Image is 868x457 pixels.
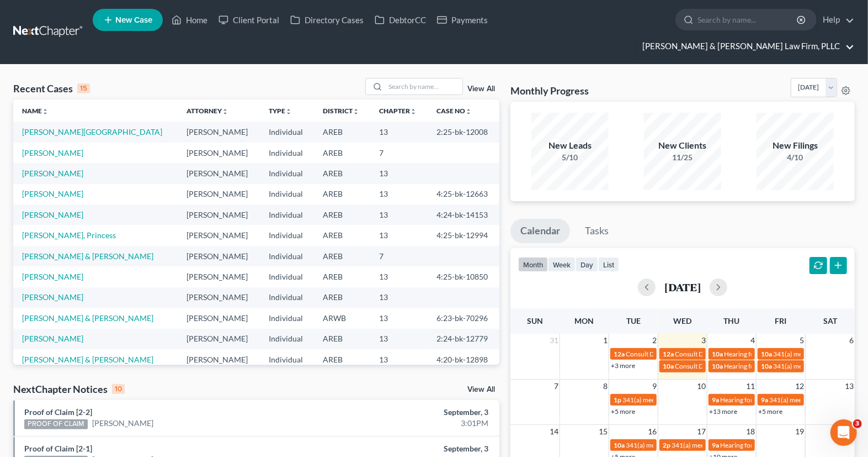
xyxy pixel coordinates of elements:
[323,107,359,115] a: Districtunfold_more
[341,443,488,454] div: September, 3
[712,396,719,404] span: 9a
[269,107,292,115] a: Typeunfold_more
[370,163,428,183] td: 13
[13,82,90,95] div: Recent Cases
[314,349,370,370] td: AREB
[531,152,609,163] div: 5/10
[651,380,658,393] span: 9
[436,107,472,115] a: Case Nounfold_more
[428,308,499,328] td: 6:23-bk-70296
[260,143,314,163] td: Individual
[844,380,855,393] span: 13
[749,334,756,347] span: 4
[853,419,862,428] span: 3
[370,204,428,225] td: 13
[761,362,772,370] span: 10a
[696,380,707,393] span: 10
[761,396,768,404] span: 9a
[712,362,723,370] span: 10a
[24,407,92,417] a: Proof of Claim [2-2]
[22,107,49,115] a: Nameunfold_more
[602,334,609,347] span: 1
[675,350,775,358] span: Consult Date for [PERSON_NAME]
[794,380,805,393] span: 12
[369,10,432,30] a: DebtorCC
[314,204,370,225] td: AREB
[428,204,499,225] td: 4:24-bk-14153
[720,441,806,449] span: Hearing for [PERSON_NAME]
[775,316,787,325] span: Fri
[314,287,370,308] td: AREB
[467,85,495,93] a: View All
[823,316,837,325] span: Sat
[370,329,428,349] td: 13
[428,266,499,287] td: 4:25-bk-10850
[22,127,162,136] a: [PERSON_NAME][GEOGRAPHIC_DATA]
[675,362,775,370] span: Consult Date for [PERSON_NAME]
[574,316,594,325] span: Mon
[644,152,721,163] div: 11/25
[651,334,658,347] span: 2
[22,251,153,261] a: [PERSON_NAME] & [PERSON_NAME]
[370,308,428,328] td: 13
[22,355,153,364] a: [PERSON_NAME] & [PERSON_NAME]
[644,139,721,152] div: New Clients
[674,316,692,325] span: Wed
[22,313,153,323] a: [PERSON_NAME] & [PERSON_NAME]
[467,386,495,393] a: View All
[178,329,260,349] td: [PERSON_NAME]
[112,384,125,394] div: 10
[370,143,428,163] td: 7
[531,139,609,152] div: New Leads
[611,361,635,370] a: +3 more
[724,316,740,325] span: Thu
[22,189,83,198] a: [PERSON_NAME]
[314,225,370,245] td: AREB
[611,407,635,416] a: +5 more
[745,425,756,438] span: 18
[576,257,598,272] button: day
[178,143,260,163] td: [PERSON_NAME]
[510,219,570,243] a: Calendar
[410,108,417,115] i: unfold_more
[285,108,292,115] i: unfold_more
[548,257,576,272] button: week
[213,10,285,30] a: Client Portal
[260,349,314,370] td: Individual
[260,204,314,225] td: Individual
[761,350,772,358] span: 10a
[465,108,472,115] i: unfold_more
[385,78,462,94] input: Search by name...
[341,407,488,418] div: September, 3
[370,266,428,287] td: 13
[428,329,499,349] td: 2:24-bk-12779
[663,362,674,370] span: 10a
[602,380,609,393] span: 8
[794,425,805,438] span: 19
[709,407,737,416] a: +13 more
[260,329,314,349] td: Individual
[664,281,701,293] h2: [DATE]
[626,316,641,325] span: Tue
[712,350,723,358] span: 10a
[724,350,810,358] span: Hearing for [PERSON_NAME]
[22,230,116,240] a: [PERSON_NAME], Princess
[622,396,729,404] span: 341(a) meeting for [PERSON_NAME]
[22,334,83,343] a: [PERSON_NAME]
[575,219,619,243] a: Tasks
[428,184,499,204] td: 4:25-bk-12663
[260,287,314,308] td: Individual
[370,246,428,266] td: 7
[637,36,854,56] a: [PERSON_NAME] & [PERSON_NAME] Law Firm, PLLC
[432,10,493,30] a: Payments
[260,246,314,266] td: Individual
[647,425,658,438] span: 16
[314,329,370,349] td: AREB
[830,419,857,446] iframe: Intercom live chat
[370,184,428,204] td: 13
[22,148,83,157] a: [PERSON_NAME]
[22,169,83,178] a: [PERSON_NAME]
[663,441,670,449] span: 2p
[757,152,834,163] div: 4/10
[260,163,314,183] td: Individual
